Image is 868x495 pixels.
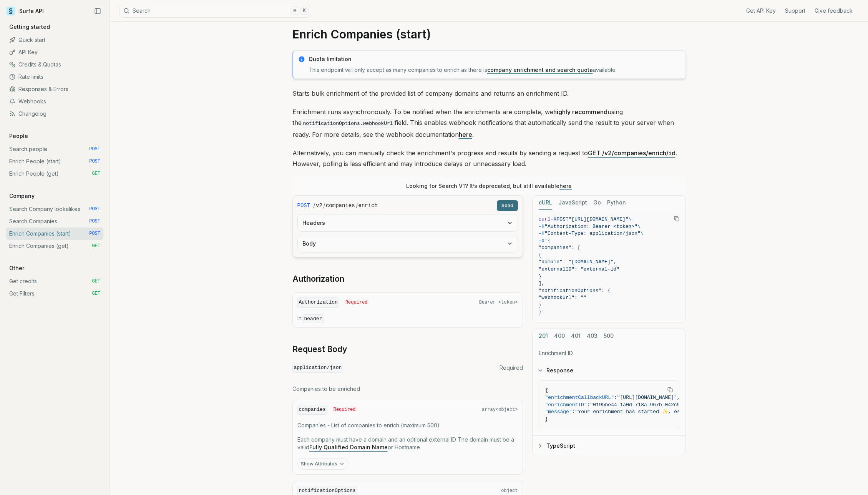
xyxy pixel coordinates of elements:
[539,224,545,229] span: -H
[551,216,557,222] span: -X
[571,329,581,343] button: 401
[575,409,755,415] span: "Your enrichment has started ✨, estimated time: 2 seconds."
[334,407,356,413] span: Required
[544,238,551,244] span: '{
[309,66,681,74] p: This endpoint will only accept as many companies to enrich as there is available
[292,344,347,355] a: Request Body
[356,202,358,209] span: /
[588,149,675,157] a: GET /v2/companies/enrich/:id
[539,295,587,301] span: "webhookUrl": ""
[297,436,518,451] p: Each company must have a domain and an optional external ID The domain must be a valid or Hostname
[497,200,518,211] button: Send
[545,387,548,393] span: {
[553,108,607,116] strong: highly recommend
[406,182,572,190] p: Looking for Search V1? It’s deprecated, but still available
[6,203,103,215] a: Search Company lookalikes POST
[292,363,344,373] code: application/json
[539,216,551,222] span: curl
[746,7,776,15] a: Get API Key
[587,402,590,408] span: :
[6,143,103,155] a: Search people POST
[309,444,388,450] a: Fully Qualified Domain Name
[559,183,572,189] a: here
[539,274,542,279] span: }
[292,148,686,169] p: Alternatively, you can manually check the enrichment's progress and results by sending a request ...
[539,288,611,294] span: "notificationOptions": {
[6,287,103,300] a: Get Filters GET
[323,202,325,209] span: /
[641,231,644,236] span: \
[629,216,632,222] span: \
[664,384,676,395] button: Copy Text
[572,409,575,415] span: :
[545,395,614,400] span: "enrichmentCallbackURL"
[539,245,581,251] span: "companies": [
[677,395,680,400] span: ,
[604,329,614,343] button: 500
[614,395,617,400] span: :
[313,202,315,209] span: /
[815,7,853,15] a: Give feedback
[358,202,378,209] code: enrich
[587,329,597,343] button: 403
[292,106,686,140] p: Enrichment runs asynchronously. To be notified when the enrichments are complete, we using the fi...
[89,218,100,224] span: POST
[292,88,686,99] p: Starts bulk enrichment of the provided list of company domains and returns an enrichment ID.
[6,155,103,168] a: Enrich People (start) POST
[92,5,103,17] button: Collapse Sidebar
[290,7,299,15] kbd: ⌘
[637,224,641,229] span: \
[92,243,100,249] span: GET
[539,309,545,315] span: }'
[558,196,587,210] button: JavaScript
[309,55,681,63] p: Quota limitation
[545,402,587,408] span: "enrichmentID"
[539,252,542,258] span: {
[297,314,518,323] p: In:
[92,291,100,297] span: GET
[6,132,31,140] p: People
[6,58,103,71] a: Credits & Quotas
[6,264,27,272] p: Other
[617,395,677,400] span: "[URL][DOMAIN_NAME]"
[326,202,355,209] code: companies
[500,364,523,372] span: Required
[6,108,103,120] a: Changelog
[671,213,682,224] button: Copy Text
[6,228,103,240] a: Enrich Companies (start) POST
[487,66,593,73] a: company enrichment and search quota
[545,409,572,415] span: "message"
[545,416,548,422] span: }
[482,407,518,413] span: array<object>
[607,196,626,210] button: Python
[6,71,103,83] a: Rate limits
[6,275,103,287] a: Get credits GET
[89,231,100,237] span: POST
[539,302,542,308] span: }
[92,171,100,177] span: GET
[6,46,103,58] a: API Key
[6,83,103,95] a: Responses & Errors
[459,131,472,138] a: here
[539,349,679,357] p: Enrichment ID
[297,405,327,415] code: companies
[89,158,100,164] span: POST
[6,215,103,228] a: Search Companies POST
[785,7,805,15] a: Support
[292,385,523,393] p: Companies to be enriched
[92,278,100,284] span: GET
[302,119,395,128] code: notificationOptions.webhookUrl
[590,402,704,408] span: "0195be44-1a0d-718a-967b-042c9d17ffd7"
[119,4,311,18] button: Search⌘K
[89,146,100,152] span: POST
[6,95,103,108] a: Webhooks
[6,240,103,252] a: Enrich Companies (get) GET
[297,202,310,209] span: POST
[6,192,38,200] p: Company
[533,360,685,380] button: Response
[501,488,518,494] span: object
[6,34,103,46] a: Quick start
[297,458,349,470] button: Show Attributes
[292,274,344,284] a: Authorization
[533,436,685,456] button: TypeScript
